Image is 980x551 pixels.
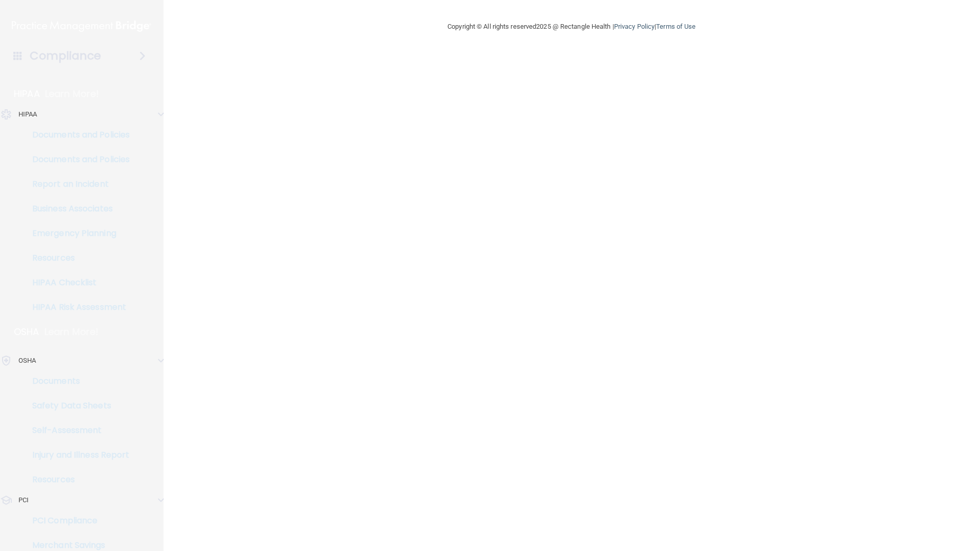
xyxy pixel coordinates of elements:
[7,204,147,214] p: Business Associates
[7,253,147,263] p: Resources
[7,425,147,436] p: Self-Assessment
[7,475,147,485] p: Resources
[7,450,147,460] p: Injury and Illness Report
[45,326,99,338] p: Learn More!
[12,16,151,36] img: PMB logo
[7,154,147,165] p: Documents and Policies
[18,494,29,506] p: PCI
[384,10,759,43] div: Copyright © All rights reserved 2025 @ Rectangle Health | |
[7,130,147,140] p: Documents and Policies
[45,88,99,100] p: Learn More!
[7,401,147,411] p: Safety Data Sheets
[30,49,101,63] h4: Compliance
[7,516,147,526] p: PCI Compliance
[7,278,147,288] p: HIPAA Checklist
[18,355,36,367] p: OSHA
[7,376,147,386] p: Documents
[7,228,147,239] p: Emergency Planning
[18,108,37,121] p: HIPAA
[7,179,147,189] p: Report an Incident
[614,23,655,30] a: Privacy Policy
[14,326,39,338] p: OSHA
[14,88,40,100] p: HIPAA
[7,302,147,312] p: HIPAA Risk Assessment
[656,23,696,30] a: Terms of Use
